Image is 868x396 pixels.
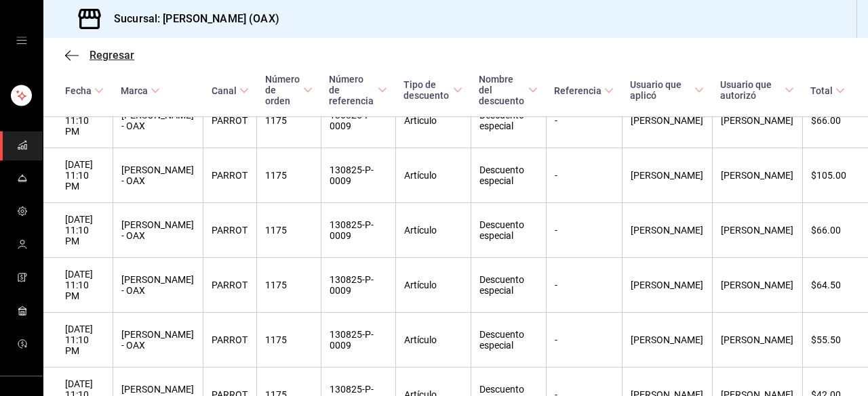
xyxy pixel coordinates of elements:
[622,203,712,258] th: [PERSON_NAME]
[546,258,622,313] th: -
[321,258,395,313] th: 130825-P-0009
[257,258,321,313] th: 1175
[712,258,802,313] th: [PERSON_NAME]
[712,148,802,203] th: [PERSON_NAME]
[712,93,802,148] th: [PERSON_NAME]
[121,85,160,96] span: Marca
[265,74,313,106] span: Número de orden
[622,148,712,203] th: [PERSON_NAME]
[103,11,279,27] h3: Sucursal: [PERSON_NAME] (OAX)
[395,258,471,313] th: Artículo
[329,74,387,106] span: Número de referencia
[16,35,27,46] button: open drawer
[43,258,113,313] th: [DATE] 11:10 PM
[712,313,802,368] th: [PERSON_NAME]
[810,85,845,96] span: Total
[43,203,113,258] th: [DATE] 11:10 PM
[712,203,802,258] th: [PERSON_NAME]
[546,203,622,258] th: -
[479,74,538,106] span: Nombre del descuento
[321,313,395,368] th: 130825-P-0009
[257,93,321,148] th: 1175
[90,49,134,62] span: Regresar
[203,148,257,203] th: PARROT
[395,93,471,148] th: Artículo
[471,203,546,258] th: Descuento especial
[622,93,712,148] th: [PERSON_NAME]
[321,203,395,258] th: 130825-P-0009
[471,313,546,368] th: Descuento especial
[395,313,471,368] th: Artículo
[395,203,471,258] th: Artículo
[113,258,203,313] th: [PERSON_NAME] - OAX
[212,85,249,96] span: Canal
[43,148,113,203] th: [DATE] 11:10 PM
[113,148,203,203] th: [PERSON_NAME] - OAX
[802,313,868,368] th: $55.50
[43,313,113,368] th: [DATE] 11:10 PM
[321,148,395,203] th: 130825-P-0009
[554,85,614,96] span: Referencia
[321,93,395,148] th: 130825-P-0009
[257,203,321,258] th: 1175
[257,313,321,368] th: 1175
[403,79,462,101] span: Tipo de descuento
[395,148,471,203] th: Artículo
[43,93,113,148] th: [DATE] 11:10 PM
[471,258,546,313] th: Descuento especial
[65,49,134,62] button: Regresar
[113,93,203,148] th: [PERSON_NAME] - OAX
[622,258,712,313] th: [PERSON_NAME]
[546,93,622,148] th: -
[257,148,321,203] th: 1175
[802,148,868,203] th: $105.00
[65,85,104,96] span: Fecha
[546,148,622,203] th: -
[203,203,257,258] th: PARROT
[471,93,546,148] th: Descuento especial
[113,203,203,258] th: [PERSON_NAME] - OAX
[802,203,868,258] th: $66.00
[546,313,622,368] th: -
[113,313,203,368] th: [PERSON_NAME] - OAX
[203,313,257,368] th: PARROT
[802,258,868,313] th: $64.50
[203,258,257,313] th: PARROT
[720,79,794,101] span: Usuario que autorizó
[471,148,546,203] th: Descuento especial
[203,93,257,148] th: PARROT
[802,93,868,148] th: $66.00
[630,79,704,101] span: Usuario que aplicó
[622,313,712,368] th: [PERSON_NAME]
